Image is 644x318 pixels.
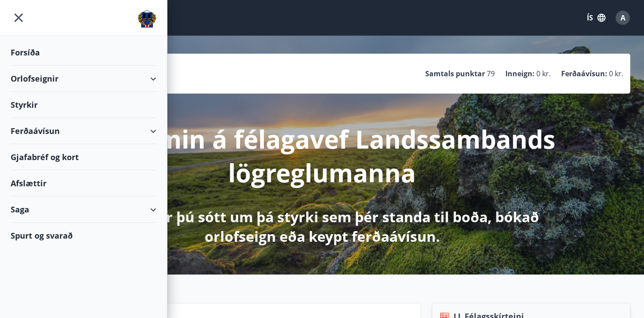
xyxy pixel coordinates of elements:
[609,69,623,79] span: 0 kr.
[11,170,156,196] div: Afslættir
[11,144,156,170] div: Gjafabréf og kort
[11,66,156,92] div: Orlofseignir
[11,10,27,26] button: menu
[561,69,607,79] p: Ferðaávísun :
[138,10,156,27] img: union_logo
[505,69,535,79] p: Inneign :
[487,69,495,79] span: 79
[425,69,485,79] p: Samtals punktar
[536,69,551,79] span: 0 kr.
[11,92,156,118] div: Styrkir
[88,122,556,189] p: Velkomin á félagavef Landssambands lögreglumanna
[11,118,156,144] div: Ferðaávísun
[11,223,156,248] div: Spurt og svarað
[621,13,625,23] span: A
[88,207,556,246] p: Hér getur þú sótt um þá styrki sem þér standa til boða, bókað orlofseign eða keypt ferðaávísun.
[11,196,156,223] div: Saga
[582,10,610,26] button: ÍS
[612,7,633,28] button: A
[11,39,156,66] div: Forsíða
